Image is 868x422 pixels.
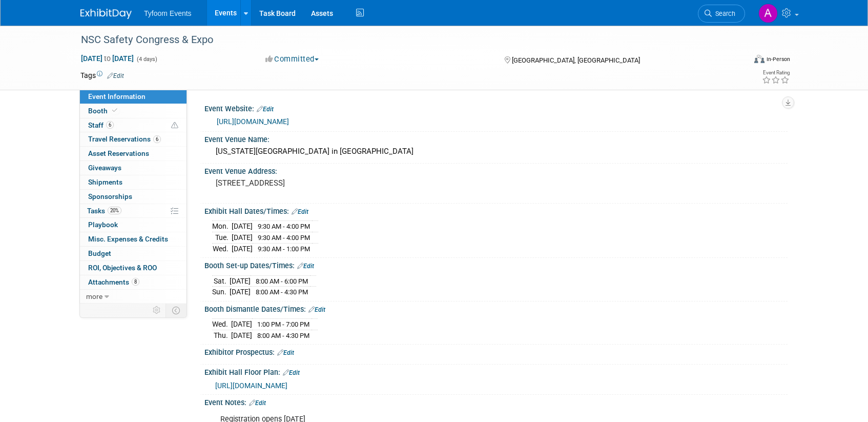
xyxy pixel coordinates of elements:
[232,221,253,232] td: [DATE]
[216,178,436,188] pre: [STREET_ADDRESS]
[88,121,114,129] span: Staff
[80,104,187,118] a: Booth
[80,232,187,246] a: Misc. Expenses & Credits
[88,135,161,143] span: Travel Reservations
[80,175,187,189] a: Shipments
[277,349,294,356] a: Edit
[88,178,122,186] span: Shipments
[297,263,314,270] a: Edit
[212,243,232,254] td: Wed.
[258,223,310,230] span: 9:30 AM - 4:00 PM
[80,90,187,104] a: Event Information
[87,207,121,215] span: Tasks
[80,190,187,204] a: Sponsorships
[758,4,778,23] img: Angie Nichols
[80,132,187,146] a: Travel Reservations6
[132,278,139,286] span: 8
[80,70,124,81] td: Tags
[144,9,192,17] span: Tyfoom Events
[232,232,253,244] td: [DATE]
[88,92,146,101] span: Event Information
[204,132,788,145] div: Event Venue Name:
[80,204,187,218] a: Tasks20%
[766,55,790,63] div: In-Person
[88,220,118,229] span: Playbook
[308,306,325,313] a: Edit
[204,101,788,114] div: Event Website:
[230,275,251,287] td: [DATE]
[204,365,788,378] div: Exhibit Hall Floor Plan:
[148,304,166,317] td: Personalize Event Tab Strip
[88,278,139,286] span: Attachments
[108,207,121,214] span: 20%
[258,234,310,242] span: 9:30 AM - 4:00 PM
[80,261,187,275] a: ROI, Objectives & ROO
[80,247,187,260] a: Budget
[512,56,640,64] span: [GEOGRAPHIC_DATA], [GEOGRAPHIC_DATA]
[232,243,253,254] td: [DATE]
[204,164,788,176] div: Event Venue Address:
[212,144,780,159] div: [US_STATE][GEOGRAPHIC_DATA] in [GEOGRAPHIC_DATA]
[88,164,121,172] span: Giveaways
[212,232,232,244] td: Tue.
[231,330,252,340] td: [DATE]
[292,208,308,215] a: Edit
[166,304,187,317] td: Toggle Event Tabs
[258,245,310,253] span: 9:30 AM - 1:00 PM
[88,107,119,115] span: Booth
[257,320,309,328] span: 1:00 PM - 7:00 PM
[204,302,788,315] div: Booth Dismantle Dates/Times:
[204,258,788,271] div: Booth Set-up Dates/Times:
[262,54,323,65] button: Committed
[212,275,230,287] td: Sat.
[88,192,132,200] span: Sponsorships
[212,319,231,330] td: Wed.
[136,56,157,63] span: (4 days)
[754,55,764,63] img: Format-Inperson.png
[80,9,132,19] img: ExhibitDay
[88,249,111,257] span: Budget
[217,117,289,126] a: [URL][DOMAIN_NAME]
[80,290,187,304] a: more
[212,287,230,297] td: Sun.
[112,108,117,113] i: Booth reservation complete
[204,204,788,217] div: Exhibit Hall Dates/Times:
[86,292,102,300] span: more
[283,369,300,376] a: Edit
[257,332,309,339] span: 8:00 AM - 4:30 PM
[88,235,168,243] span: Misc. Expenses & Credits
[88,264,157,272] span: ROI, Objectives & ROO
[171,121,178,130] span: Potential Scheduling Conflict -- at least one attendee is tagged in another overlapping event.
[685,53,790,69] div: Event Format
[88,149,149,157] span: Asset Reservations
[153,135,161,143] span: 6
[80,218,187,232] a: Playbook
[212,221,232,232] td: Mon.
[257,106,274,113] a: Edit
[249,399,266,407] a: Edit
[80,118,187,132] a: Staff6
[230,287,251,297] td: [DATE]
[204,395,788,408] div: Event Notes:
[231,319,252,330] td: [DATE]
[762,70,790,75] div: Event Rating
[204,345,788,358] div: Exhibitor Prospectus:
[106,121,114,129] span: 6
[80,54,134,63] span: [DATE] [DATE]
[712,10,735,17] span: Search
[102,54,112,63] span: to
[107,72,124,79] a: Edit
[256,288,308,296] span: 8:00 AM - 4:30 PM
[80,275,187,289] a: Attachments8
[80,147,187,160] a: Asset Reservations
[215,381,287,390] a: [URL][DOMAIN_NAME]
[256,277,308,285] span: 8:00 AM - 6:00 PM
[698,5,745,23] a: Search
[77,31,730,49] div: NSC Safety Congress & Expo
[212,330,231,340] td: Thu.
[80,161,187,175] a: Giveaways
